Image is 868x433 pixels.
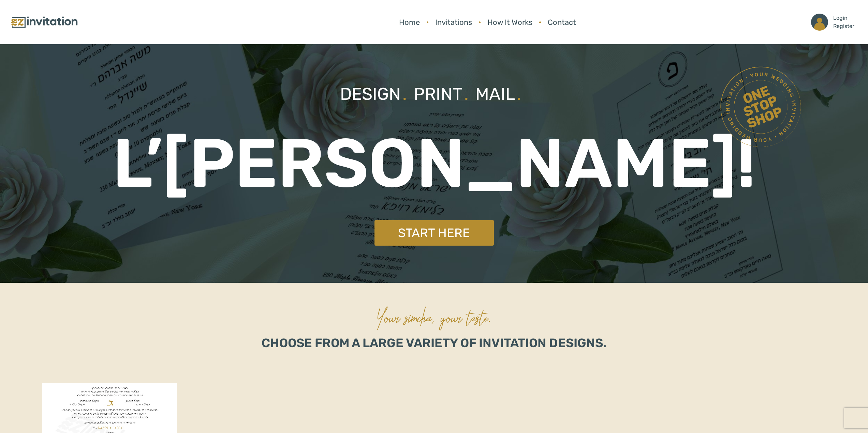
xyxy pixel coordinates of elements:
span: . [464,84,469,104]
a: How It Works [484,13,536,31]
img: ico_account.png [811,14,828,31]
span: . [517,84,521,104]
img: logo.png [10,15,78,30]
span: . [402,84,407,104]
a: Contact [544,13,579,31]
img: banner_stamp.png [715,61,807,153]
p: Design Print Mail [340,81,528,107]
p: L’[PERSON_NAME]! [113,112,756,215]
p: Choose from a large variety of invitation designs. [262,334,606,352]
a: Invitations [432,13,475,31]
a: Start Here [374,220,494,246]
a: Home [396,13,423,31]
a: LoginRegister [808,10,858,34]
p: Your simcha, your taste. [377,296,492,337]
p: Login Register [833,14,854,30]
